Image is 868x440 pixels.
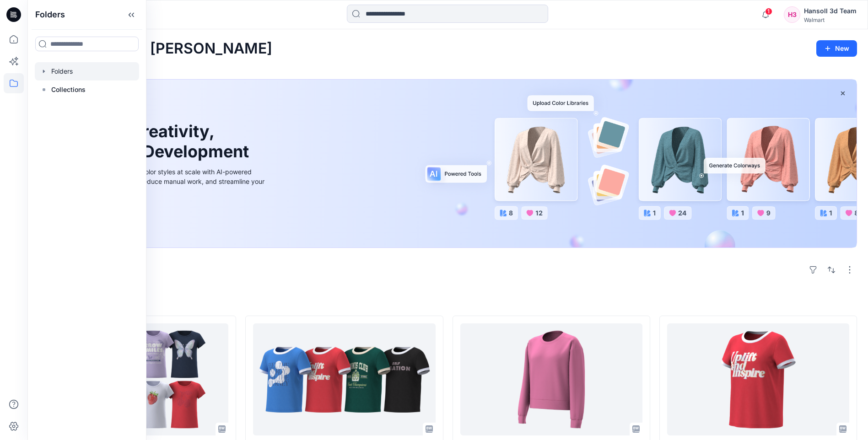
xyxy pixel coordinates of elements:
[784,6,800,23] div: H3
[804,16,857,23] div: Walmart
[460,323,642,435] a: HQ024710_AW OLX CORE FLEECE TOP & SHORT SET_PLUS
[51,84,86,95] p: Collections
[61,122,253,161] h1: Unleash Creativity, Speed Up Development
[765,8,772,15] span: 1
[38,40,272,57] h2: Welcome back, [PERSON_NAME]
[667,323,849,435] a: HQ021663_AW GRAPHIC SS TEE_PLUS
[61,207,267,225] a: Discover more
[816,40,857,57] button: New
[253,323,435,435] a: HQ021663_AW GRAPHIC SS TEE
[804,5,857,16] div: Hansoll 3d Team
[38,295,857,306] h4: Styles
[61,167,267,196] div: Explore ideas faster and recolor styles at scale with AI-powered tools that boost creativity, red...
